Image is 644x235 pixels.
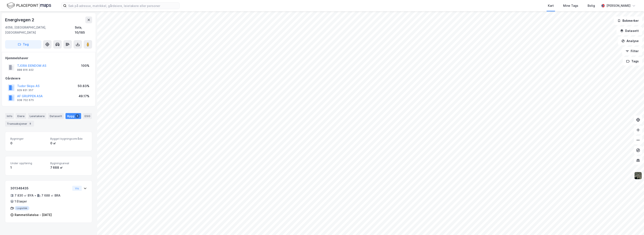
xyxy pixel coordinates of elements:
button: Filter [622,47,642,55]
div: Sola, 10/185 [75,25,92,35]
div: Rammetillatelse - [DATE] [15,212,52,217]
button: Vis [72,186,82,191]
div: Gårdeiere [5,76,92,81]
div: ESG [83,113,92,119]
img: 9k= [634,172,642,180]
iframe: Chat Widget [623,215,644,235]
div: Datasett [48,113,64,119]
div: 1 [75,114,79,118]
span: Bygninger [10,137,47,141]
div: [PERSON_NAME] [606,3,630,8]
div: 1 Etasjer [15,199,27,204]
button: Datasett [617,27,642,35]
div: 7 688 ㎡ [50,165,87,170]
div: 301348435 [10,186,71,191]
div: 8 [28,122,32,126]
div: Bolig [588,3,595,8]
div: 888 816 402 [17,68,34,72]
div: 7 830 ㎡ BYA [15,193,34,198]
div: 4056, [GEOGRAPHIC_DATA], [GEOGRAPHIC_DATA] [5,25,75,35]
button: Analyse [618,37,642,45]
div: 929 831 357 [17,89,33,92]
div: Energivegen 2 [5,16,35,23]
div: 7 688 ㎡ BRA [41,193,60,198]
div: 100% [81,63,89,68]
input: Søk på adresse, matrikkel, gårdeiere, leietakere eller personer [67,3,179,9]
button: Bokmerker [614,16,642,25]
div: Mine Tags [563,3,578,8]
div: 49.17% [79,94,89,99]
div: Hjemmelshaver [5,56,92,61]
span: Under oppføring [10,161,47,165]
div: Kart [548,3,554,8]
div: Transaksjoner [5,121,34,127]
div: 938 702 675 [17,98,34,102]
div: Bygg [65,113,81,119]
button: Tag [5,40,41,49]
div: • [34,194,36,197]
img: logo.f888ab2527a4732fd821a326f86c7f29.svg [7,2,51,9]
div: Eiere [16,113,26,119]
span: Bygget bygningsområde [50,137,87,141]
div: Leietakere [28,113,46,119]
div: Info [5,113,14,119]
div: 1 [10,165,47,170]
div: 0 ㎡ [50,141,87,146]
div: Kontrollprogram for chat [623,215,644,235]
span: Bygningsareal [50,161,87,165]
div: 0 [10,141,47,146]
button: Tags [623,57,642,66]
div: 50.83% [78,83,89,89]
